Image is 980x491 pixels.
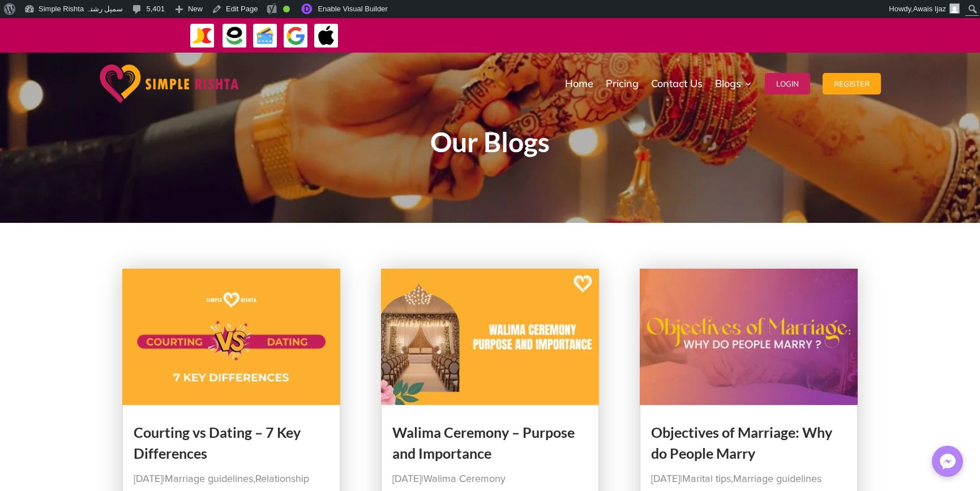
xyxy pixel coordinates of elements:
a: Home [565,55,593,112]
img: EasyPaisa-icon [222,23,247,49]
img: ApplePay-icon [314,23,339,49]
span: [DATE] [651,474,680,484]
img: Messenger [936,450,959,473]
a: Walima Ceremony [423,474,506,484]
button: Login [765,73,810,94]
img: Credit Cards [253,23,278,49]
p: | [392,470,588,488]
a: Marital tips [682,474,731,484]
a: Register [823,55,881,112]
a: Blogs [715,55,752,112]
img: JazzCash-icon [190,23,215,49]
h1: Our Blogs [185,128,796,161]
div: Good [283,6,290,12]
img: GooglePay-icon [283,23,309,49]
a: Walima Ceremony – Purpose and Importance [392,424,575,462]
a: Marriage guidelines [733,474,821,484]
img: Courting vs Dating – 7 Key Differences [122,269,341,405]
p: | , [651,470,847,488]
a: Marriage guidelines [165,474,253,484]
span: [DATE] [392,474,421,484]
a: Contact Us [651,55,703,112]
img: Objectives of Marriage: Why do People Marry [640,269,858,405]
img: Walima Ceremony – Purpose and Importance [381,269,600,405]
button: Register [823,73,881,94]
a: Pricing [606,55,639,112]
span: Awais Ijaz [913,5,946,13]
a: Courting vs Dating – 7 Key Differences [134,424,301,462]
span: [DATE] [134,474,162,484]
a: Objectives of Marriage: Why do People Marry [651,424,832,462]
a: Login [765,55,810,112]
